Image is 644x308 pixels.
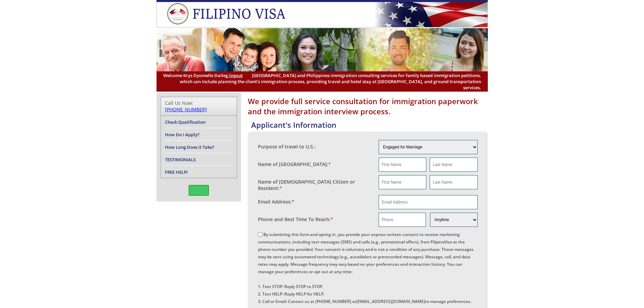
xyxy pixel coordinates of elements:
[258,179,372,191] label: Name of [DEMOGRAPHIC_DATA] Citizen or Resident:
[258,143,316,150] label: Purpose of travel to U.S.:
[379,158,426,172] input: First Name
[163,72,481,91] span: [GEOGRAPHIC_DATA] and Philippines immigration consulting services for family based immigration pe...
[430,158,477,172] input: Last Name
[229,72,243,78] a: logout
[165,169,188,175] a: FREE HELP!
[251,120,488,130] h4: Applicant's Information
[165,119,206,125] a: Check Qualification
[258,232,262,237] input: By submitting this form and opting in, you provide your express written consent to receive market...
[379,195,478,209] input: Email Address
[165,106,207,113] a: [PHONE_NUMBER]
[163,72,243,78] span: Welcome Krys Dyomelle Daileg,
[165,144,214,150] a: How Long Does it Take?
[258,198,294,205] label: Email Address:
[379,175,426,189] input: First Name
[258,216,333,222] label: Phone and Best Time To Reach:
[258,161,331,167] label: Name of [GEOGRAPHIC_DATA]:
[379,213,426,227] input: Phone
[165,157,196,163] a: TESTIMONIALS
[430,213,477,227] select: Phone and Best Reach Time are required.
[165,100,233,113] div: Call Us Now:
[248,96,488,116] h1: We provide full service consultation for immigration paperwork and the immigration interview proc...
[430,175,477,189] input: Last Name
[165,132,199,138] a: How Do I Apply?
